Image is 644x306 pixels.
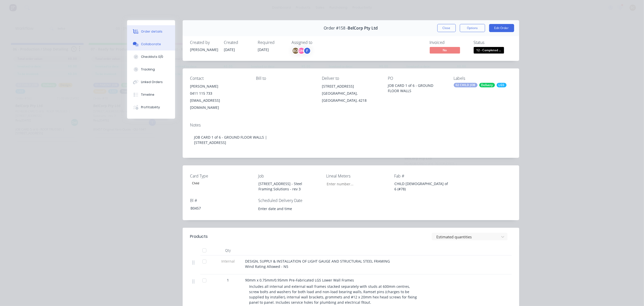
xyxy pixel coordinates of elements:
div: 02 CHILD JOB [454,83,478,87]
div: Timeline [141,92,154,97]
div: LGS [497,83,507,87]
div: Assigned to [292,40,342,45]
div: Invoiced [430,40,468,45]
label: Fab # [394,173,457,179]
div: Linked Orders [141,80,163,84]
div: [GEOGRAPHIC_DATA], [GEOGRAPHIC_DATA], 4218 [322,90,380,104]
span: Includes all internal and external wall frames stacked separately with studs at 600mm centres, sc... [249,284,418,305]
button: Collaborate [127,38,175,50]
div: Checklists 0/0 [141,55,163,59]
div: CHILD [DEMOGRAPHIC_DATA] of 6 (#78) [391,180,454,193]
span: BelCorp Pty Ltd [348,26,378,31]
div: Labels [454,76,512,81]
span: 12 - Completed ... [474,47,504,53]
div: [STREET_ADDRESS] - Steel Framing Solutions - rev 3 [254,180,318,193]
button: Options [460,24,485,32]
label: Job [258,173,321,179]
div: [PERSON_NAME]0411 115 733[EMAIL_ADDRESS][DOMAIN_NAME] [190,83,248,111]
input: Enter number... [322,180,389,188]
div: Created [224,40,252,45]
div: [PERSON_NAME] [190,83,248,90]
div: Tracking [141,67,155,72]
button: Linked Orders [127,76,175,88]
div: Deliver to [322,76,380,81]
span: No [430,47,460,53]
div: Products [190,234,208,240]
div: Profitability [141,105,160,110]
button: 12 - Completed ... [474,47,504,55]
div: JOB CARD 1 of 6 - GROUND FLOOR WALLS | [STREET_ADDRESS] [190,130,512,150]
div: Notes [190,123,512,127]
button: Close [437,24,456,32]
label: Lineal Meters [326,173,389,179]
div: BC [292,47,299,55]
div: Order details [141,29,162,34]
label: Scheduled Delivery Date [258,197,321,203]
div: Bill to [256,76,314,81]
div: Delivery [479,83,495,87]
button: Tracking [127,63,175,76]
button: Checklists 0/0 [127,50,175,63]
span: 1 [227,277,229,283]
div: DN [298,47,305,55]
div: [EMAIL_ADDRESS][DOMAIN_NAME] [190,97,248,111]
span: Internal [215,259,241,264]
div: Collaborate [141,42,161,46]
span: Order #158 - [324,26,348,31]
div: [STREET_ADDRESS] [322,83,380,90]
div: Qty [213,245,243,256]
div: Contact [190,76,248,81]
button: Profitability [127,101,175,114]
button: Order details [127,25,175,38]
label: Bl # [190,197,253,203]
div: Status [474,40,512,45]
div: PO [388,76,446,81]
div: B0457 [186,205,250,212]
span: 90mm x 0.75mm/0.95mm Pre-Fabricated LGS Lower Wall Frames [245,278,354,283]
div: Required [258,40,286,45]
div: F [303,47,311,55]
div: [STREET_ADDRESS][GEOGRAPHIC_DATA], [GEOGRAPHIC_DATA], 4218 [322,83,380,104]
span: DESIGN, SUPPLY & INSTALLATION OF LIGHT GAUGE AND STRUCTURAL STEEL FRAMING Wind Rating Allowed - N5 [245,259,390,269]
div: 0411 115 733 [190,90,248,97]
div: [PERSON_NAME] [190,47,218,52]
button: BCDNF [292,47,311,55]
span: [DATE] [224,47,235,52]
label: Card Type [190,173,253,179]
div: Created by [190,40,218,45]
div: JOB CARD 1 of 6 - GROUND FLOOR WALLS [388,83,446,93]
button: Timeline [127,88,175,101]
span: [DATE] [258,47,269,52]
div: Child [190,180,201,187]
button: Edit Order [489,24,514,32]
input: Enter date and time [255,205,318,212]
